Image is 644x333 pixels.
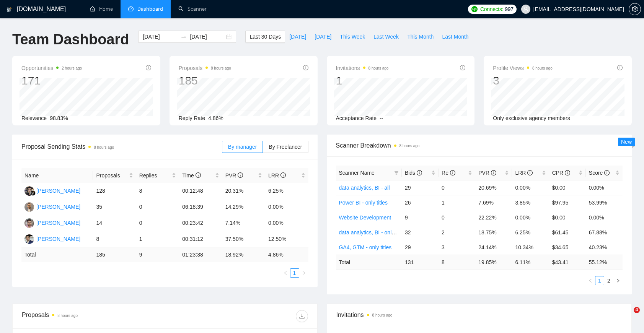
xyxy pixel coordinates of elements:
[549,195,586,210] td: $97.95
[336,115,377,121] span: Acceptance Rate
[617,65,623,70] span: info-circle
[179,183,222,199] td: 00:12:48
[527,170,533,175] span: info-circle
[50,115,68,121] span: 98.83%
[302,271,306,275] span: right
[36,187,80,195] div: [PERSON_NAME]
[296,310,308,322] button: download
[228,144,257,150] span: By manager
[380,115,383,121] span: --
[393,167,400,179] span: filter
[475,255,512,270] td: 19.85 %
[93,168,136,183] th: Proposals
[179,215,222,231] td: 00:23:42
[475,210,512,225] td: 22.22%
[222,231,265,247] td: 37.50%
[586,180,623,195] td: 0.00%
[182,172,201,179] span: Time
[475,180,512,195] td: 20.69%
[402,210,439,225] td: 9
[402,240,439,255] td: 29
[417,170,422,175] span: info-circle
[512,255,549,270] td: 6.11 %
[21,247,93,262] td: Total
[96,171,127,180] span: Proposals
[128,6,134,11] span: dashboard
[303,65,308,70] span: info-circle
[178,6,207,12] a: searchScanner
[57,314,78,318] time: 8 hours ago
[36,235,80,243] div: [PERSON_NAME]
[146,65,151,70] span: info-circle
[471,6,478,12] img: upwork-logo.png
[136,247,179,262] td: 9
[586,210,623,225] td: 0.00%
[402,225,439,240] td: 32
[373,32,399,41] span: Last Week
[265,247,308,262] td: 4.86 %
[211,66,231,70] time: 8 hours ago
[442,170,455,176] span: Re
[512,210,549,225] td: 0.00%
[181,34,187,40] span: swap-right
[281,268,290,278] li: Previous Page
[196,172,201,178] span: info-circle
[285,31,310,43] button: [DATE]
[21,142,222,151] span: Proposal Sending Stats
[586,255,623,270] td: 55.12 %
[290,269,299,277] a: 1
[222,247,265,262] td: 18.92 %
[512,240,549,255] td: 10.34%
[549,210,586,225] td: $0.00
[439,180,475,195] td: 0
[336,310,623,320] span: Invitations
[629,6,641,12] a: setting
[24,236,80,242] a: AU[PERSON_NAME]
[289,32,306,41] span: [DATE]
[238,172,243,178] span: info-circle
[249,32,281,41] span: Last 30 Days
[21,168,93,183] th: Name
[179,73,231,88] div: 185
[24,218,34,228] img: MS
[222,183,265,199] td: 20.31%
[629,3,641,15] button: setting
[512,225,549,240] td: 6.25%
[296,313,308,319] span: download
[21,73,82,88] div: 171
[340,32,365,41] span: This Week
[265,199,308,215] td: 0.00%
[586,225,623,240] td: 67.88%
[439,195,475,210] td: 1
[442,32,468,41] span: Last Month
[24,234,34,244] img: AU
[265,215,308,231] td: 0.00%
[339,214,391,221] a: Website Development
[439,240,475,255] td: 3
[136,199,179,215] td: 0
[595,276,604,285] a: 1
[402,195,439,210] td: 26
[339,185,390,191] a: data analytics, BI - all
[586,276,595,285] li: Previous Page
[369,31,403,43] button: Last Week
[143,32,178,41] input: Start date
[629,6,641,12] span: setting
[24,187,80,193] a: IA[PERSON_NAME]
[339,200,388,206] a: Power BI - only titles
[24,202,34,212] img: SK
[339,229,407,236] a: data analytics, BI - only titles
[588,278,593,283] span: left
[616,278,620,283] span: right
[439,210,475,225] td: 0
[90,6,113,12] a: homeHome
[586,240,623,255] td: 40.23%
[549,240,586,255] td: $34.65
[402,255,439,270] td: 131
[586,276,595,285] button: left
[93,231,136,247] td: 8
[7,3,12,16] img: logo
[336,31,369,43] button: This Week
[339,170,375,176] span: Scanner Name
[136,183,179,199] td: 8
